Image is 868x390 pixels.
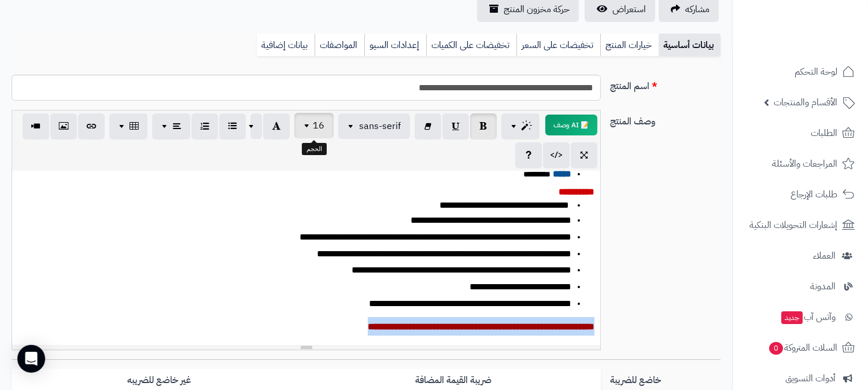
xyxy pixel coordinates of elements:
[294,113,334,138] button: 16
[605,110,725,128] label: وصف المنتج
[17,345,45,373] div: Open Intercom Messenger
[781,311,803,324] span: جديد
[780,309,836,325] span: وآتس آب
[359,119,401,133] span: sans-serif
[749,217,837,233] span: إشعارات التحويلات البنكية
[426,34,516,57] a: تخفيضات على الكميات
[364,34,426,57] a: إعدادات السيو
[740,273,861,300] a: المدونة
[785,370,836,387] span: أدوات التسويق
[740,334,861,362] a: السلات المتروكة0
[740,58,861,86] a: لوحة التحكم
[605,75,725,93] label: اسم المنتج
[813,248,836,264] span: العملاء
[810,278,836,295] span: المدونة
[740,181,861,208] a: طلبات الإرجاع
[685,2,710,16] span: مشاركه
[516,34,600,57] a: تخفيضات على السعر
[740,303,861,331] a: وآتس آبجديد
[740,119,861,147] a: الطلبات
[302,143,327,156] div: الحجم
[791,186,837,203] span: طلبات الإرجاع
[338,113,410,139] button: sans-serif
[545,115,597,135] button: 📝 AI وصف
[315,34,364,57] a: المواصفات
[740,242,861,270] a: العملاء
[789,18,857,42] img: logo-2.png
[600,34,659,57] a: خيارات المنتج
[740,211,861,239] a: إشعارات التحويلات البنكية
[774,94,837,111] span: الأقسام والمنتجات
[811,125,837,141] span: الطلبات
[605,369,725,387] label: خاضع للضريبة
[504,2,570,16] span: حركة مخزون المنتج
[795,64,837,80] span: لوحة التحكم
[740,150,861,178] a: المراجعات والأسئلة
[313,119,324,133] span: 16
[772,156,837,172] span: المراجعات والأسئلة
[659,34,721,57] a: بيانات أساسية
[768,340,837,356] span: السلات المتروكة
[769,341,784,355] span: 0
[257,34,315,57] a: بيانات إضافية
[612,2,646,16] span: استعراض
